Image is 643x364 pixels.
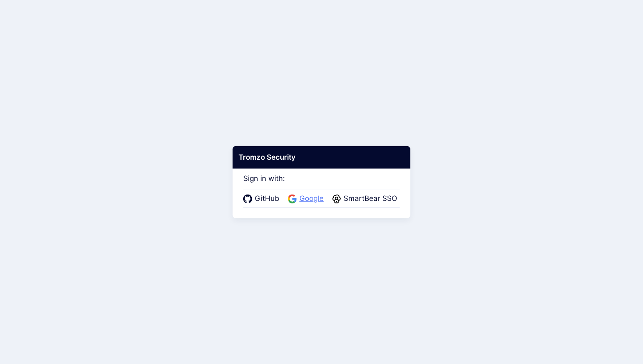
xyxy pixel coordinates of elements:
a: GitHub [243,193,282,204]
span: SmartBear SSO [341,193,400,204]
div: Sign in with: [243,162,400,207]
a: Google [288,193,326,204]
div: Tromzo Security [233,146,410,169]
span: Google [297,193,326,204]
a: SmartBear SSO [332,193,400,204]
span: GitHub [252,193,282,204]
